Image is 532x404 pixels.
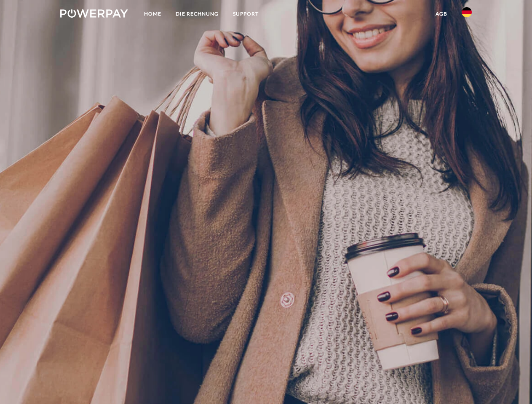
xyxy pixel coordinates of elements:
[60,9,128,18] img: logo-powerpay-white.svg
[462,7,472,17] img: de
[226,6,266,21] a: SUPPORT
[137,6,168,21] a: Home
[168,6,226,21] a: DIE RECHNUNG
[428,6,454,21] a: agb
